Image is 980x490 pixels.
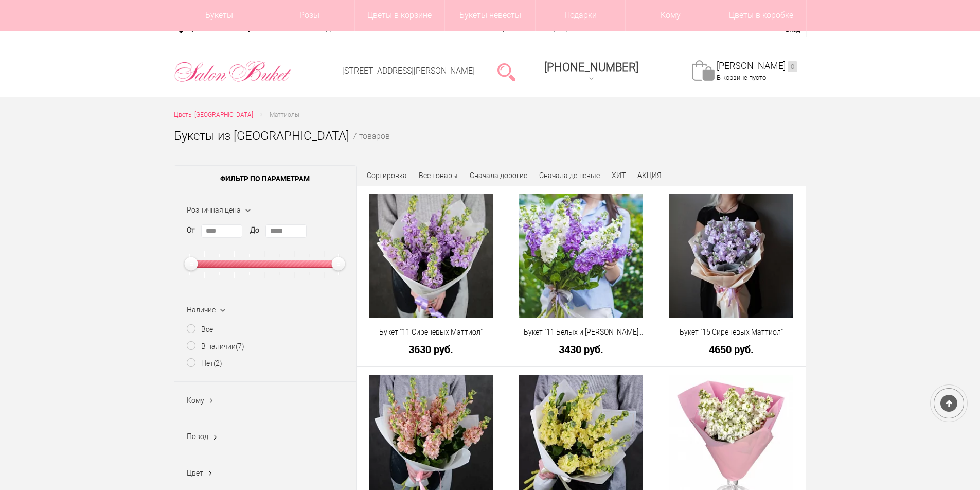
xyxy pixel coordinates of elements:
a: Сначала дешевые [539,171,600,180]
a: Букет "11 Сиреневых Маттиол" [363,327,500,338]
a: ХИТ [612,171,626,180]
ins: (2) [213,359,222,367]
span: Наличие [187,306,216,314]
a: Букет "11 Белых и [PERSON_NAME] Маттиол" [513,327,649,338]
span: Цвет [187,469,203,477]
img: Букет "11 Сиреневых Маттиол" [369,194,493,318]
a: Сначала дорогие [470,171,527,180]
span: Маттиолы [270,111,299,118]
span: Фильтр по параметрам [174,166,356,191]
ins: 0 [788,61,797,72]
label: От [187,225,195,236]
label: Нет [187,358,222,369]
a: 4650 руб. [663,344,799,355]
span: Сортировка [367,171,407,180]
small: 7 товаров [352,133,390,157]
a: АКЦИЯ [637,171,662,180]
span: Розничная цена [187,206,241,214]
a: [PHONE_NUMBER] [538,57,645,86]
a: [PERSON_NAME] [717,60,797,72]
img: Букет "15 Сиреневых Маттиол" [669,194,793,318]
label: До [250,225,259,236]
span: Цветы [GEOGRAPHIC_DATA] [174,111,253,118]
a: 3630 руб. [363,344,500,355]
span: [PHONE_NUMBER] [544,61,638,74]
a: Букет "15 Сиреневых Маттиол" [663,327,799,338]
a: Цветы [GEOGRAPHIC_DATA] [174,110,253,120]
img: Цветы Нижний Новгород [174,58,292,85]
label: Все [187,324,213,335]
span: В корзине пусто [717,74,766,81]
a: Все товары [419,171,458,180]
a: [STREET_ADDRESS][PERSON_NAME] [342,66,475,76]
span: Повод [187,432,208,441]
a: 3430 руб. [513,344,649,355]
img: Букет "11 Белых и Фиолетовых Маттиол" [519,194,643,318]
ins: (7) [236,342,244,351]
span: Кому [187,396,204,405]
h1: Букеты из [GEOGRAPHIC_DATA] [174,127,349,145]
label: В наличии [187,341,244,352]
